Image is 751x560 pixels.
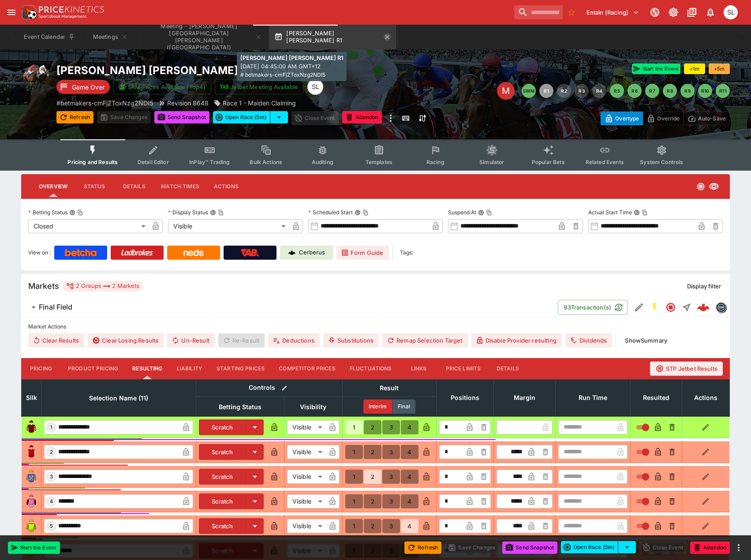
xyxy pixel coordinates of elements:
button: Suspend AtCopy To Clipboard [478,209,484,216]
p: Auto-Save [698,114,726,123]
img: betmakers [716,302,726,312]
button: 1 [345,494,363,508]
button: Liability [170,358,209,379]
div: Singa Livett [307,79,323,95]
a: 544984e7-12e0-4b47-8bf8-2e96c36d2223 [695,299,712,316]
button: Toggle light/dark mode [665,4,681,20]
label: View on : [28,246,51,260]
button: Price Limits [439,358,488,379]
button: Copy To Clipboard [642,209,648,216]
button: 2 [364,494,381,508]
button: Final [392,399,415,414]
a: Form Guide [336,246,389,260]
button: Scratch [199,419,246,435]
p: Display Status [168,209,208,216]
button: 1 [345,445,363,459]
button: 4 [401,445,418,459]
p: Revision 8648 [167,98,209,108]
button: ShowSummary [620,333,673,347]
span: Un-Result [167,333,214,347]
button: Clear Losing Results [88,333,164,347]
button: Copy To Clipboard [486,209,492,216]
div: Visible [287,519,325,533]
img: runner 2 [24,445,38,459]
span: Racing [426,159,445,165]
svg: Closed [665,302,676,313]
button: R3 [575,84,589,98]
span: Mark an event as closed and abandoned. [690,542,730,551]
img: logo-cerberus--red.svg [697,301,710,314]
span: 4 [48,498,55,504]
th: Actions [682,379,729,416]
span: # betmakers-cmFjZToxNzg2NDI5 [240,71,343,79]
span: Auditing [312,159,333,165]
button: Scratch [199,518,246,534]
th: Margin [493,379,555,416]
span: 1 [49,424,54,430]
button: Copy To Clipboard [77,209,83,216]
div: Race 1 - Maiden Claiming [214,98,296,108]
button: more [385,111,396,125]
button: Product Pricing [61,358,125,379]
th: Positions [436,379,493,416]
button: Pricing [21,358,61,379]
img: TabNZ [241,249,259,256]
button: 4 [401,519,418,533]
img: PriceKinetics [39,6,104,13]
button: Refresh [404,541,441,554]
button: Scratch [199,493,246,509]
button: Interim [363,399,392,414]
h6: Final Field [39,302,72,312]
p: [PERSON_NAME] [PERSON_NAME] R1 [240,54,343,62]
button: 3 [382,519,400,533]
button: 4 [401,494,418,508]
img: PriceKinetics Logo [19,4,37,21]
div: Start From [601,112,730,125]
img: Betcha [65,249,97,256]
img: Neds [183,249,203,256]
button: 3 [382,494,400,508]
input: search [514,5,563,19]
label: Tags: [400,246,413,260]
button: Display StatusCopy To Clipboard [210,209,216,216]
div: Event type filters [60,139,690,171]
button: R1 [539,84,553,98]
button: Meetings [82,25,138,49]
div: Edit Meeting [497,82,515,100]
button: Start the Event [632,63,680,74]
button: Meeting - Churchill Downs (USA) [140,25,267,49]
button: 1 [345,420,363,434]
button: SRM Prices Available (Top4) [113,79,211,94]
button: Fluctuations [343,358,399,379]
button: 2 [364,445,381,459]
p: [DATE] 04:45:00 AM GMT+12 [240,62,343,71]
button: R10 [698,84,712,98]
img: horse_racing.png [21,63,49,92]
button: +1m [684,63,705,74]
button: Open Race (5m) [213,111,270,123]
div: split button [213,111,288,123]
span: 3 [48,474,55,480]
p: Cerberus [299,248,325,257]
button: 3 [382,420,400,434]
button: R6 [628,84,642,98]
div: Singa Livett [724,5,738,19]
button: Refresh [56,111,93,123]
button: Select Tenant [581,5,644,19]
button: 2 [364,519,381,533]
button: Clear Results [28,333,84,347]
div: Visible [287,420,325,434]
button: Overtype [601,112,643,125]
img: Cerberus [288,249,295,256]
button: Send Snapshot [502,541,557,554]
span: Selection Name (11) [79,393,158,403]
th: Run Time [555,379,630,416]
p: Game Over [72,82,105,92]
span: Bulk Actions [250,159,282,165]
button: Jetbet Meeting Available [215,79,304,94]
span: Mark an event as closed and abandoned. [342,112,382,121]
button: Match Times [154,176,206,197]
button: Remap Selection Target [382,333,468,347]
button: more [733,542,744,553]
button: open drawer [4,4,19,20]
